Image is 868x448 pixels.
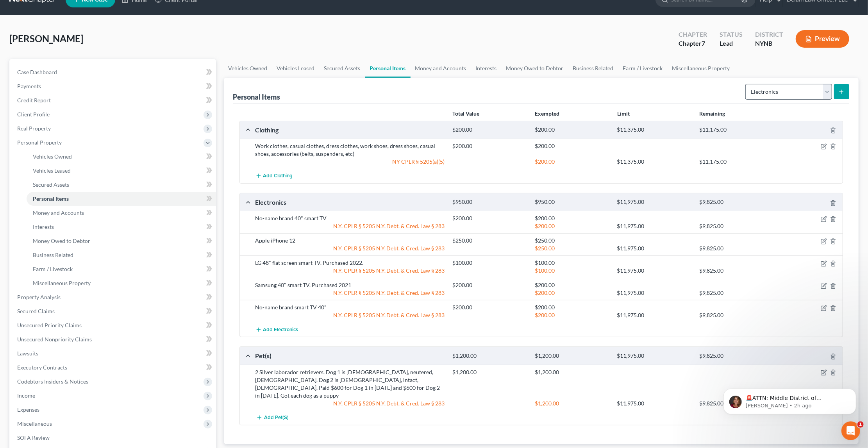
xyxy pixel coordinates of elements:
[11,431,216,445] a: SOFA Review
[668,59,735,78] a: Miscellaneous Property
[695,198,777,206] div: $9,825.00
[17,434,50,441] span: SOFA Review
[255,322,298,337] button: Add Electronics
[11,361,216,375] a: Executory Contracts
[568,59,618,78] a: Business Related
[531,303,613,311] div: $200.00
[27,178,216,192] a: Secured Assets
[679,30,707,39] div: Chapter
[11,346,216,361] a: Lawsuits
[700,110,725,117] strong: Remaining
[531,245,613,252] div: $250.00
[27,262,216,276] a: Farm / Livestock
[449,281,531,289] div: $200.00
[695,289,777,297] div: $9,825.00
[613,400,695,407] div: $11,975.00
[531,222,613,230] div: $200.00
[712,372,868,427] iframe: Intercom notifications message
[17,97,51,104] span: Credit Report
[452,110,479,117] strong: Total Value
[11,290,216,304] a: Property Analysis
[17,308,55,314] span: Secured Claims
[702,39,705,47] span: 7
[33,280,91,286] span: Miscellaneous Property
[17,350,38,357] span: Lawsuits
[695,311,777,319] div: $9,825.00
[17,322,82,328] span: Unsecured Priority Claims
[17,69,57,75] span: Case Dashboard
[531,237,613,245] div: $250.00
[613,311,695,319] div: $11,975.00
[695,400,777,407] div: $9,825.00
[411,59,471,78] a: Money and Accounts
[255,411,290,425] button: Add Pet(s)
[252,289,449,297] div: N.Y. CPLR § 5205 N.Y. Debt. & Cred. Law § 283
[320,59,365,78] a: Secured Assets
[617,110,630,117] strong: Limit
[365,59,411,78] a: Personal Items
[33,223,54,230] span: Interests
[613,222,695,230] div: $11,975.00
[233,92,280,102] div: Personal Items
[252,126,449,134] div: Clothing
[11,318,216,332] a: Unsecured Priority Claims
[255,169,293,183] button: Add Clothing
[252,214,449,222] div: No-name brand 40" smart TV
[695,267,777,275] div: $9,825.00
[252,158,449,166] div: NY CPLR § 5205(a)(5)
[33,153,72,160] span: Vehicles Owned
[27,248,216,262] a: Business Related
[695,222,777,230] div: $9,825.00
[11,65,216,79] a: Case Dashboard
[17,392,35,399] span: Income
[11,79,216,93] a: Payments
[613,352,695,360] div: $11,975.00
[27,150,216,164] a: Vehicles Owned
[613,245,695,252] div: $11,975.00
[531,289,613,297] div: $200.00
[531,214,613,222] div: $200.00
[33,252,73,258] span: Business Related
[17,364,67,371] span: Executory Contracts
[755,30,783,39] div: District
[17,125,51,132] span: Real Property
[17,406,39,413] span: Expenses
[449,368,531,376] div: $1,200.00
[252,198,449,206] div: Electronics
[449,237,531,245] div: $250.00
[252,352,449,360] div: Pet(s)
[17,420,52,427] span: Miscellaneous
[613,198,695,206] div: $11,975.00
[449,142,531,150] div: $200.00
[33,209,84,216] span: Money and Accounts
[252,259,449,267] div: LG 48" flat screen smart TV. Purchased 2022.
[720,39,743,48] div: Lead
[263,173,293,179] span: Add Clothing
[720,30,743,39] div: Status
[252,142,449,158] div: Work clothes, casual clothes, dress clothes, work shoes, dress shoes, casual shoes, accessories (...
[695,126,777,134] div: $11,175.00
[449,259,531,267] div: $100.00
[531,400,613,407] div: $1,200.00
[531,311,613,319] div: $200.00
[33,167,71,174] span: Vehicles Leased
[33,237,90,244] span: Money Owed to Debtor
[695,352,777,360] div: $9,825.00
[841,421,860,440] iframe: Intercom live chat
[252,311,449,319] div: N.Y. CPLR § 5205 N.Y. Debt. & Cred. Law § 283
[252,368,449,400] div: 2 Silver laborador retrievers. Dog 1 is [DEMOGRAPHIC_DATA], neutered, [DEMOGRAPHIC_DATA]. Dog 2 i...
[796,30,849,48] button: Preview
[252,303,449,311] div: No-name brand smart TV 40"
[252,267,449,275] div: N.Y. CPLR § 5205 N.Y. Debt. & Cred. Law § 283
[531,126,613,134] div: $200.00
[27,164,216,178] a: Vehicles Leased
[531,352,613,360] div: $1,200.00
[531,368,613,376] div: $1,200.00
[272,59,320,78] a: Vehicles Leased
[613,126,695,134] div: $11,375.00
[27,206,216,220] a: Money and Accounts
[531,259,613,267] div: $100.00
